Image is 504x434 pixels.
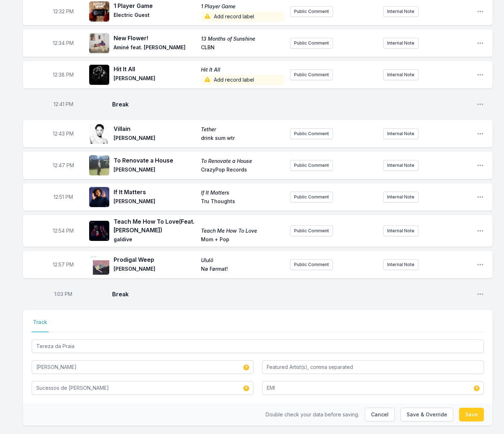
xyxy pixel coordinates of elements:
span: Nø Førmat! [201,265,284,274]
span: Timestamp [53,227,74,234]
span: Mom + Pop [201,236,284,245]
span: Break [112,100,471,109]
span: If It Matters [201,189,284,196]
span: To Renovate a House [201,157,284,165]
span: Timestamp [53,40,74,47]
button: Open playlist item options [477,71,484,78]
span: Double check your data before saving. [266,411,359,417]
button: Internal Note [383,225,418,236]
button: Internal Note [383,69,418,80]
button: Public Comment [290,160,333,171]
span: [PERSON_NAME] [114,134,197,143]
span: Timestamp [53,261,74,268]
button: Open playlist item options [477,130,484,137]
span: Timestamp [53,130,74,137]
span: New Flower! [114,34,197,42]
input: Track Title [32,339,484,353]
img: 13 Months of Sunshine [89,33,109,53]
span: Tru Thoughts [201,198,284,206]
input: Featured Artist(s), comma separated [262,360,484,374]
button: Cancel [365,408,395,421]
button: Open playlist item options [477,40,484,47]
span: [PERSON_NAME] [114,166,197,175]
button: Open playlist item options [477,162,484,169]
img: To Renovate a House [89,155,109,175]
img: Tether [89,124,109,144]
span: Timestamp [54,193,73,201]
span: Prodigal Weep [114,255,197,264]
button: Save [459,408,484,421]
span: 13 Months of Sunshine [201,35,284,42]
span: Electric Guest [114,12,197,22]
span: Teach Me How To Love (Feat. [PERSON_NAME]) [114,217,197,234]
button: Internal Note [383,160,418,171]
span: Villain [114,124,197,133]
span: Teach Me How To Love [201,227,284,234]
span: [PERSON_NAME] [114,198,197,206]
button: Save & Override [400,408,453,421]
button: Open playlist item options [477,227,484,234]
button: Open playlist item options [477,261,484,268]
button: Public Comment [290,6,333,17]
span: 1 Player Game [201,3,284,10]
button: Open playlist item options [477,8,484,15]
span: Tether [201,126,284,133]
button: Public Comment [290,38,333,49]
button: Internal Note [383,38,418,49]
button: Open playlist item options [477,101,484,108]
button: Public Comment [290,225,333,236]
span: Break [112,290,471,298]
img: If It Matters [89,187,109,207]
span: CrazyPop Records [201,166,284,175]
button: Open playlist item options [477,291,484,298]
span: galdive [114,236,197,245]
img: Hit It All [89,65,109,85]
img: Ululō [89,255,109,275]
span: [PERSON_NAME] [114,265,197,274]
input: Artist [32,360,253,374]
span: To Renovate a House [114,156,197,165]
span: Ululō [201,257,284,264]
input: Album Title [32,381,253,395]
button: Internal Note [383,6,418,17]
span: [PERSON_NAME] [114,75,197,85]
button: Internal Note [383,192,418,202]
span: Add record label [201,12,284,22]
span: drink sum wtr [201,134,284,143]
button: Public Comment [290,128,333,139]
span: Aminé feat. [PERSON_NAME] [114,44,197,52]
img: 1 Player Game [89,1,109,22]
button: Track [32,319,49,332]
span: If It Matters [114,188,197,196]
span: Hit It All [201,66,284,73]
span: Timestamp [54,101,73,108]
span: Add record label [201,75,284,85]
span: Hit It All [114,65,197,73]
button: Public Comment [290,69,333,80]
button: Internal Note [383,128,418,139]
span: Timestamp [53,8,74,15]
button: Public Comment [290,192,333,202]
button: Open playlist item options [477,193,484,201]
button: Public Comment [290,259,333,270]
img: Teach Me How To Love [89,221,109,241]
input: Record Label [262,381,484,395]
span: Timestamp [54,291,72,298]
span: Timestamp [53,71,74,78]
span: 1 Player Game [114,1,197,10]
span: Timestamp [53,162,74,169]
button: Internal Note [383,259,418,270]
span: CLBN [201,44,284,52]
